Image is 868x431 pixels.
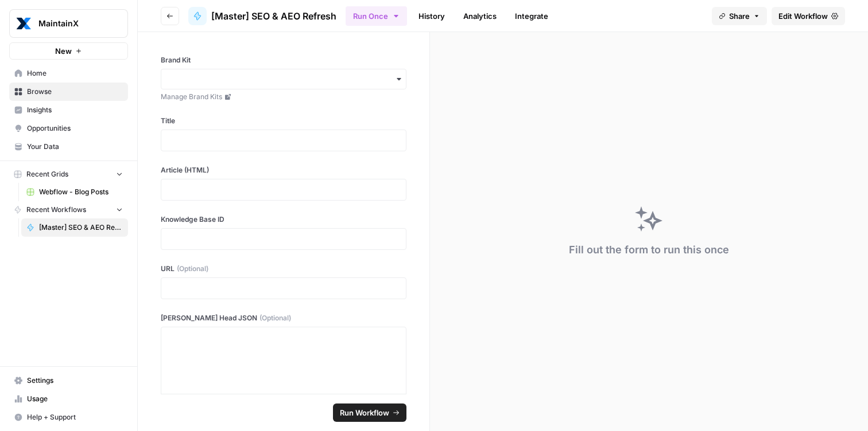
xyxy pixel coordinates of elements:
span: [Master] SEO & AEO Refresh [39,222,123,233]
label: Knowledge Base ID [161,214,406,225]
a: Browse [9,83,128,101]
a: Analytics [456,7,503,25]
a: Edit Workflow [772,7,845,25]
img: MaintainX Logo [13,13,34,34]
label: Title [161,116,406,126]
span: (Optional) [259,313,291,323]
button: Recent Grids [9,166,128,183]
a: Home [9,64,128,83]
a: History [412,7,452,25]
span: Webflow - Blog Posts [39,187,123,197]
span: Usage [27,394,123,404]
a: Insights [9,101,128,119]
a: [Master] SEO & AEO Refresh [21,218,128,237]
span: Home [27,68,123,79]
span: Recent Grids [26,169,68,179]
span: Recent Workflows [26,205,86,215]
a: Manage Brand Kits [161,92,406,102]
button: Recent Workflows [9,201,128,218]
button: New [9,42,128,60]
span: (Optional) [177,264,208,274]
span: [Master] SEO & AEO Refresh [211,9,336,23]
button: Workspace: MaintainX [9,9,128,38]
a: Opportunities [9,119,128,138]
span: MaintainX [38,18,108,29]
a: Usage [9,390,128,408]
span: Settings [27,375,123,386]
span: Opportunities [27,123,123,134]
label: [PERSON_NAME] Head JSON [161,313,406,323]
span: Browse [27,87,123,97]
span: Share [729,10,750,22]
a: Settings [9,371,128,390]
label: URL [161,264,406,274]
button: Run Workflow [333,403,406,422]
span: Help + Support [27,412,123,422]
label: Article (HTML) [161,165,406,175]
span: New [55,45,72,57]
span: Insights [27,105,123,115]
a: Integrate [508,7,555,25]
button: Share [712,7,767,25]
a: Your Data [9,138,128,156]
span: Run Workflow [340,407,389,418]
a: [Master] SEO & AEO Refresh [188,7,336,25]
span: Edit Workflow [778,10,828,22]
button: Help + Support [9,408,128,426]
div: Fill out the form to run this once [569,242,729,258]
button: Run Once [346,6,407,26]
label: Brand Kit [161,55,406,65]
span: Your Data [27,142,123,152]
a: Webflow - Blog Posts [21,183,128,201]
